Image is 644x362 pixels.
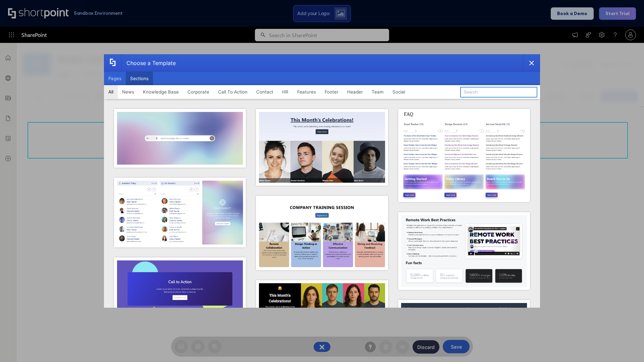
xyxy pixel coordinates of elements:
[104,72,126,85] button: Pages
[126,72,153,85] button: Sections
[104,85,118,99] button: All
[252,85,278,99] button: Contact
[460,87,537,98] input: Search
[118,85,139,99] button: News
[343,85,367,99] button: Header
[183,85,214,99] button: Corporate
[388,85,410,99] button: Social
[293,85,320,99] button: Features
[320,85,343,99] button: Footer
[104,54,540,308] div: template selector
[139,85,183,99] button: Knowledge Base
[367,85,388,99] button: Team
[278,85,293,99] button: HR
[121,55,176,71] div: Choose a Template
[523,284,644,362] iframe: Chat Widget
[214,85,252,99] button: Call To Action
